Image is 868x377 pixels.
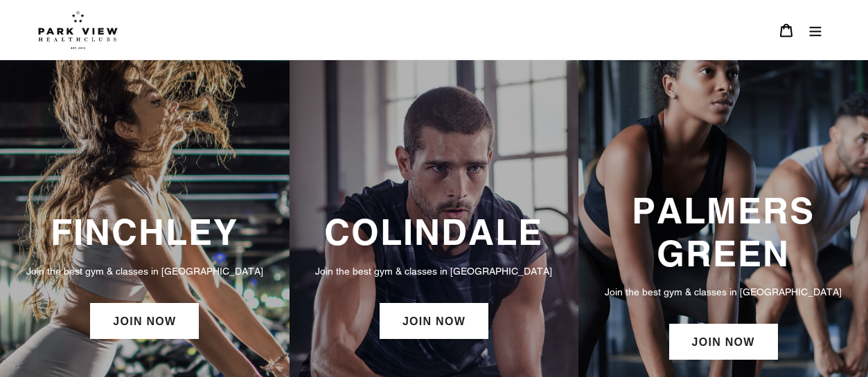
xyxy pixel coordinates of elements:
[592,284,854,300] p: Join the best gym & classes in [GEOGRAPHIC_DATA]
[669,324,778,360] a: JOIN NOW: Palmers Green Membership
[14,211,276,253] h3: FINCHLEY
[90,303,199,339] a: JOIN NOW: Finchley Membership
[380,303,488,339] a: JOIN NOW: Colindale Membership
[303,264,565,279] p: Join the best gym & classes in [GEOGRAPHIC_DATA]
[38,10,118,49] img: Park view health clubs is a gym near you.
[592,190,854,275] h3: PALMERS GREEN
[801,15,830,45] button: Menu
[303,211,565,253] h3: COLINDALE
[14,264,276,279] p: Join the best gym & classes in [GEOGRAPHIC_DATA]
